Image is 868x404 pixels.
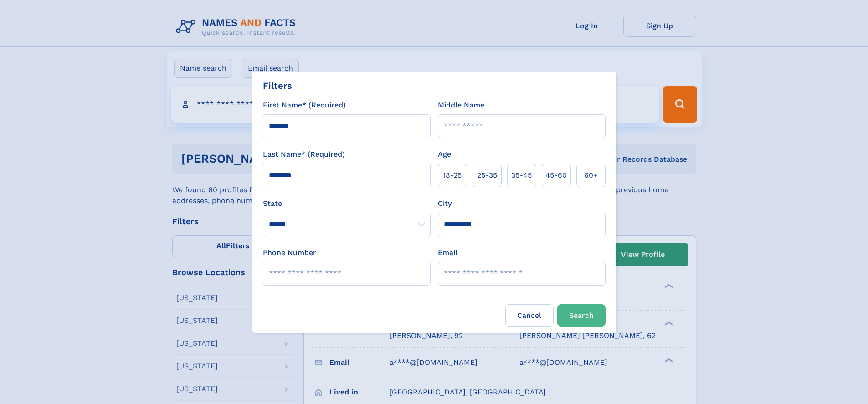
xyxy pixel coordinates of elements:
label: Email [438,247,457,258]
button: Search [557,304,606,327]
div: Filters [263,79,292,92]
label: Middle Name [438,100,484,111]
span: 35‑45 [511,170,532,181]
label: Last Name* (Required) [263,149,345,160]
label: First Name* (Required) [263,100,346,111]
span: 60+ [584,170,598,181]
label: Cancel [505,304,554,327]
label: State [263,198,431,209]
label: Phone Number [263,247,316,258]
span: 25‑35 [477,170,497,181]
span: 45‑60 [545,170,567,181]
span: 18‑25 [443,170,462,181]
label: Age [438,149,451,160]
label: City [438,198,452,209]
